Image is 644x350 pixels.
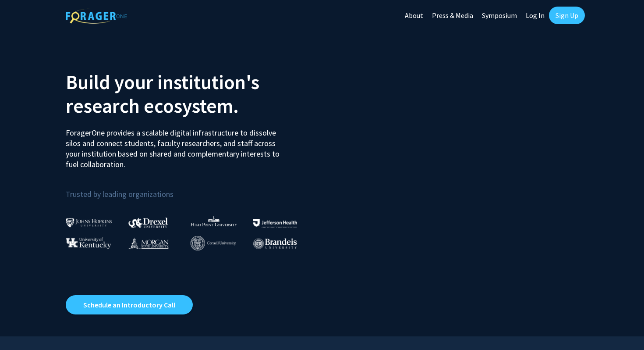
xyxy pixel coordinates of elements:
[66,237,111,249] img: University of Kentucky
[128,218,168,228] img: Drexel University
[66,8,127,24] img: ForagerOne Logo
[66,295,193,314] a: Opens in a new tab
[253,238,297,249] img: Brandeis University
[128,237,169,249] img: Morgan State University
[66,218,112,227] img: Johns Hopkins University
[66,121,286,170] p: ForagerOne provides a scalable digital infrastructure to dissolve silos and connect students, fac...
[549,7,585,24] a: Sign Up
[66,177,315,201] p: Trusted by leading organizations
[253,219,297,227] img: Thomas Jefferson University
[191,236,236,250] img: Cornell University
[191,216,237,226] img: High Point University
[66,70,315,118] h2: Build your institution's research ecosystem.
